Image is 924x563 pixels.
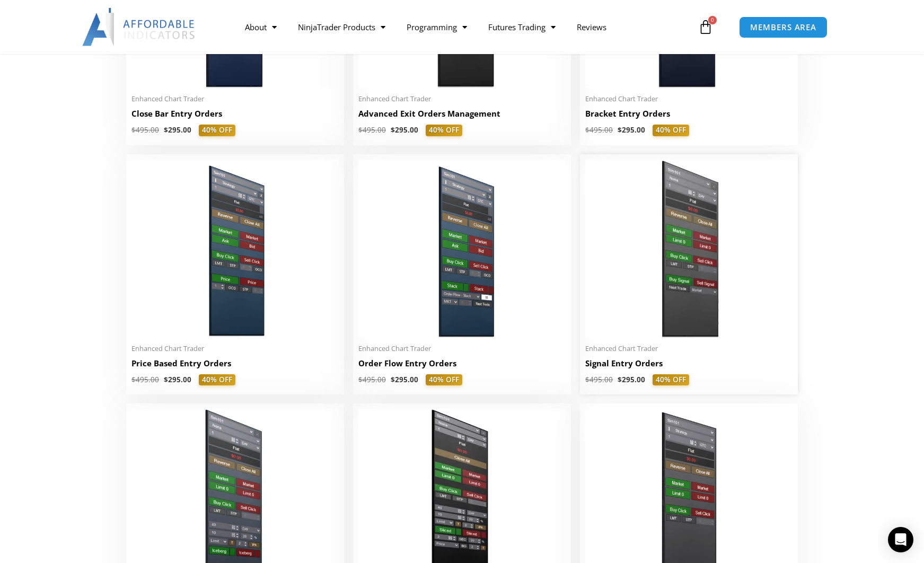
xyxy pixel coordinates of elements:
[358,94,566,103] span: Enhanced Chart Trader
[358,108,566,125] a: Advanced Exit Orders Management
[164,375,168,384] span: $
[358,125,386,135] bdi: 495.00
[391,125,395,135] span: $
[234,15,287,39] a: About
[131,358,339,369] h2: Price Based Entry Orders
[585,358,793,374] a: Signal Entry Orders
[131,358,339,374] a: Price Based Entry Orders
[426,125,462,136] span: 40% OFF
[131,160,339,338] img: Price Based Entry Orders
[199,125,235,136] span: 40% OFF
[708,16,717,24] span: 0
[131,344,339,353] span: Enhanced Chart Trader
[358,375,386,384] bdi: 495.00
[585,375,613,384] bdi: 495.00
[682,12,729,42] a: 0
[287,15,396,39] a: NinjaTrader Products
[618,375,645,384] bdi: 295.00
[391,125,418,135] bdi: 295.00
[426,374,462,386] span: 40% OFF
[131,125,136,135] span: $
[131,94,339,103] span: Enhanced Chart Trader
[618,125,622,135] span: $
[234,15,696,39] nav: Menu
[585,94,793,103] span: Enhanced Chart Trader
[585,108,793,119] h2: Bracket Entry Orders
[585,125,613,135] bdi: 495.00
[131,108,339,125] a: Close Bar Entry Orders
[478,15,566,39] a: Futures Trading
[358,344,566,353] span: Enhanced Chart Trader
[131,125,159,135] bdi: 495.00
[164,375,191,384] bdi: 295.00
[396,15,478,39] a: Programming
[653,125,689,136] span: 40% OFF
[358,358,566,369] h2: Order Flow Entry Orders
[888,527,913,552] div: Open Intercom Messenger
[653,374,689,386] span: 40% OFF
[585,358,793,369] h2: Signal Entry Orders
[358,160,566,338] img: Order Flow Entry Orders
[358,358,566,374] a: Order Flow Entry Orders
[164,125,191,135] bdi: 295.00
[131,375,136,384] span: $
[585,108,793,125] a: Bracket Entry Orders
[618,125,645,135] bdi: 295.00
[131,108,339,119] h2: Close Bar Entry Orders
[585,160,793,338] img: SignalEntryOrders
[750,23,816,31] span: MEMBERS AREA
[739,16,828,38] a: MEMBERS AREA
[391,375,395,384] span: $
[618,375,622,384] span: $
[199,374,235,386] span: 40% OFF
[585,375,589,384] span: $
[358,108,566,119] h2: Advanced Exit Orders Management
[82,8,196,46] img: LogoAI | Affordable Indicators – NinjaTrader
[391,375,418,384] bdi: 295.00
[566,15,617,39] a: Reviews
[358,375,363,384] span: $
[131,375,159,384] bdi: 495.00
[358,125,363,135] span: $
[585,344,793,353] span: Enhanced Chart Trader
[585,125,589,135] span: $
[164,125,168,135] span: $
